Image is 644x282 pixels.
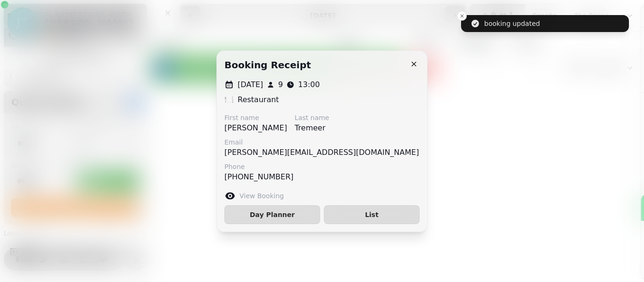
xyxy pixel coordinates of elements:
button: Day Planner [224,205,320,224]
label: Last name [295,113,329,122]
span: Day Planner [232,211,312,218]
p: [DATE] [238,79,263,90]
p: Restaurant [238,94,279,105]
p: Tremeer [295,122,329,134]
label: First name [224,113,287,122]
h2: Booking receipt [224,58,311,72]
p: 🍽️ [224,94,234,105]
label: View Booking [239,191,284,201]
p: [PERSON_NAME][EMAIL_ADDRESS][DOMAIN_NAME] [224,147,419,158]
p: 9 [278,79,283,90]
button: List [324,205,420,224]
p: 13:00 [298,79,320,90]
p: [PERSON_NAME] [224,122,287,134]
span: List [332,211,412,218]
label: Phone [224,162,294,171]
label: Email [224,137,419,147]
p: [PHONE_NUMBER] [224,171,294,183]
